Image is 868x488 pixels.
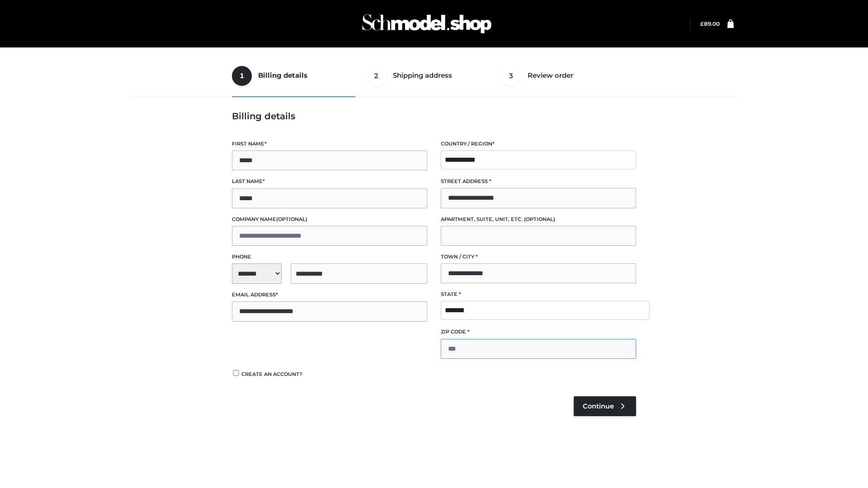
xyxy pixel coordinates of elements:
input: Create an account? [232,370,240,376]
label: Country / Region [441,140,636,148]
label: Town / City [441,253,636,261]
label: Last name [232,177,427,186]
a: £89.00 [700,20,720,27]
label: Apartment, suite, unit, etc. [441,215,636,224]
span: (optional) [276,216,307,222]
label: State [441,290,636,299]
img: Schmodel Admin 964 [359,6,495,42]
span: Continue [583,402,614,410]
label: Phone [232,253,427,261]
label: Email address [232,291,427,299]
label: Company name [232,215,427,224]
label: Street address [441,177,636,186]
a: Continue [574,396,636,416]
h3: Billing details [232,111,636,122]
span: £ [700,20,704,27]
bdi: 89.00 [700,20,720,27]
span: (optional) [524,216,555,222]
label: ZIP Code [441,328,636,336]
label: First name [232,140,427,148]
span: Create an account? [241,371,302,377]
